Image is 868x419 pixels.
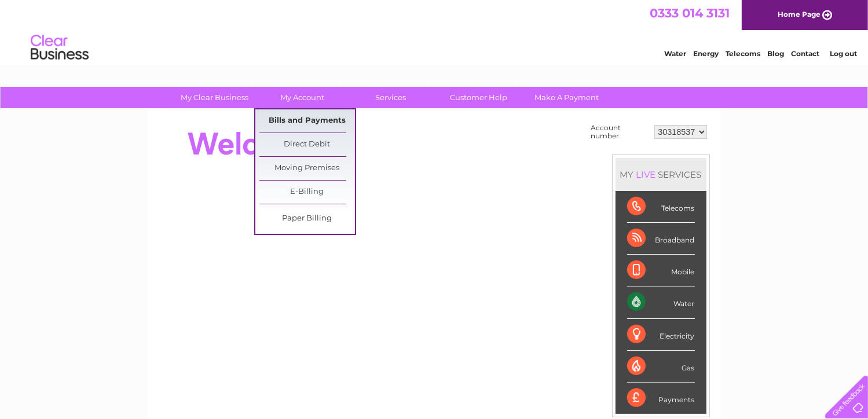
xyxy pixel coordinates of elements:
a: Bills and Payments [259,109,355,133]
td: Account number [588,121,651,143]
div: Mobile [627,255,695,286]
div: Broadband [627,223,695,255]
div: MY SERVICES [616,158,706,191]
a: Make A Payment [519,87,614,108]
div: Water [627,286,695,318]
a: My Clear Business [167,87,262,108]
a: Telecoms [726,49,760,58]
a: Log out [830,49,857,58]
a: My Account [255,87,350,108]
img: logo.png [30,30,89,65]
div: Payments [627,383,695,414]
a: Direct Debit [259,133,355,156]
a: 0333 014 3131 [650,6,730,20]
a: Services [343,87,438,108]
a: Blog [767,49,784,58]
a: Customer Help [431,87,526,108]
div: Gas [627,351,695,383]
a: Contact [791,49,819,58]
a: Paper Billing [259,207,355,230]
div: Telecoms [627,191,695,223]
div: Clear Business is a trading name of Verastar Limited (registered in [GEOGRAPHIC_DATA] No. 3667643... [161,6,708,56]
a: E-Billing [259,181,355,204]
div: Electricity [627,319,695,351]
a: Water [664,49,686,58]
a: Moving Premises [259,157,355,180]
div: LIVE [634,169,658,180]
a: Energy [693,49,719,58]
